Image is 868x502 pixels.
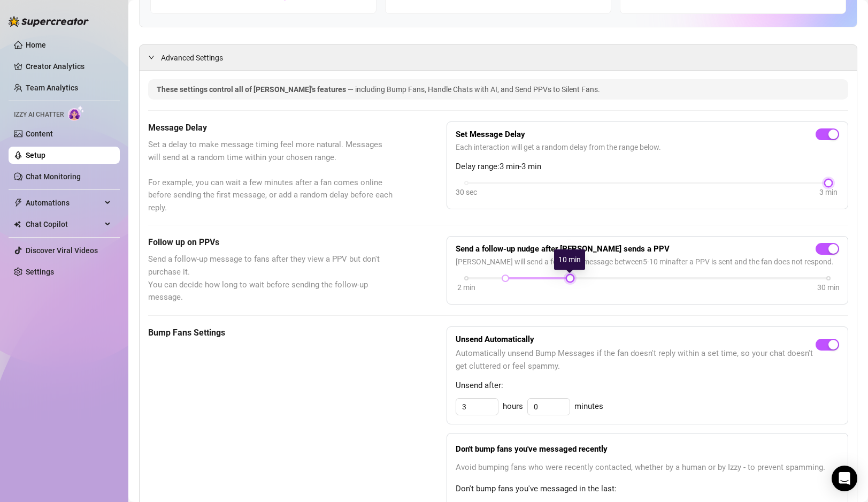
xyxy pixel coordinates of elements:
[148,54,155,60] span: expanded
[456,334,534,344] strong: Unsend Automatically
[161,52,223,64] span: Advanced Settings
[148,236,393,249] h5: Follow up on PPVs
[148,326,393,339] h5: Bump Fans Settings
[26,194,102,211] span: Automations
[14,110,64,120] span: Izzy AI Chatter
[157,85,348,94] span: These settings control all of [PERSON_NAME]'s features
[456,130,525,139] strong: Set Message Delay
[26,151,45,159] a: Setup
[817,282,840,293] div: 30 min
[148,51,161,63] div: expanded
[14,199,22,207] span: thunderbolt
[456,379,839,392] span: Unsend after:
[456,141,839,153] span: Each interaction will get a random delay from the range below.
[148,139,393,214] span: Set a delay to make message timing feel more natural. Messages will send at a random time within ...
[819,186,838,198] div: 3 min
[26,83,78,92] a: Team Analytics
[456,483,839,496] span: Don't bump fans you've messaged in the last:
[456,347,816,372] span: Automatically unsend Bump Messages if the fan doesn't reply within a set time, so your chat doesn...
[26,130,53,138] a: Content
[574,400,603,413] span: minutes
[503,400,523,413] span: hours
[26,41,46,49] a: Home
[26,216,102,233] span: Chat Copilot
[456,461,839,474] span: Avoid bumping fans who were recently contacted, whether by a human or by Izzy - to prevent spamming.
[456,256,839,268] span: [PERSON_NAME] will send a follow-up message between 5 - 10 min after a PPV is sent and the fan do...
[148,121,393,134] h5: Message Delay
[26,58,111,75] a: Creator Analytics
[456,186,477,198] div: 30 sec
[148,253,393,303] span: Send a follow-up message to fans after they view a PPV but don't purchase it. You can decide how ...
[554,249,585,270] div: 10 min
[26,268,54,276] a: Settings
[457,282,475,293] div: 2 min
[26,172,81,181] a: Chat Monitoring
[68,105,85,121] img: AI Chatter
[456,444,608,454] strong: Don't bump fans you've messaged recently
[9,16,89,27] img: logo-BBDzfeDw.svg
[832,466,857,491] div: Open Intercom Messenger
[26,246,98,255] a: Discover Viral Videos
[456,244,670,254] strong: Send a follow-up nudge after [PERSON_NAME] sends a PPV
[348,85,600,94] span: — including Bump Fans, Handle Chats with AI, and Send PPVs to Silent Fans.
[456,161,839,173] span: Delay range: 3 min - 3 min
[14,220,21,228] img: Chat Copilot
